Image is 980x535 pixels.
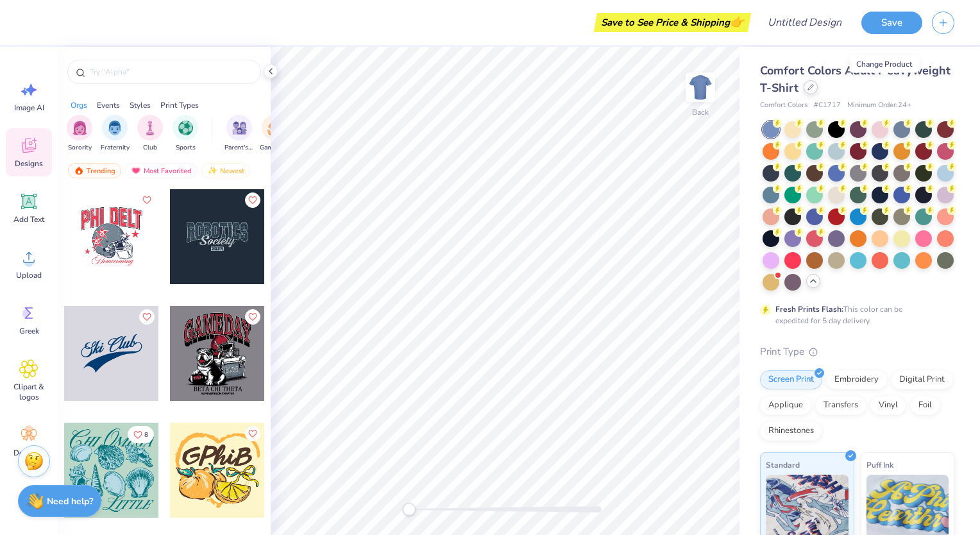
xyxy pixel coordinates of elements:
div: This color can be expedited for 5 day delivery. [775,303,933,327]
img: Parent's Weekend Image [232,121,247,135]
div: Screen Print [760,370,822,389]
div: filter for Parent's Weekend [224,115,254,153]
button: Like [139,192,155,208]
div: Vinyl [870,396,906,415]
img: Club Image [143,121,157,135]
strong: Need help? [47,495,93,507]
div: Change Product [849,55,919,73]
div: Most Favorited [125,163,198,178]
strong: Fresh Prints Flash: [775,304,843,314]
input: Untitled Design [757,10,852,35]
img: most_fav.gif [131,166,141,175]
div: filter for Game Day [260,115,289,153]
span: Designs [15,158,43,169]
button: filter button [137,115,163,153]
span: Minimum Order: 24 + [847,100,911,111]
span: Puff Ink [866,458,893,471]
button: Save [861,12,922,34]
button: Like [128,426,154,443]
span: Clipart & logos [8,382,50,402]
div: filter for Sports [173,115,198,153]
button: Like [245,426,260,441]
button: Like [245,192,260,208]
div: Trending [68,163,121,178]
button: filter button [101,115,130,153]
div: filter for Fraternity [101,115,130,153]
button: filter button [260,115,289,153]
span: Image AI [14,103,44,113]
span: Add Text [13,214,44,225]
button: filter button [173,115,198,153]
button: Like [139,309,155,325]
span: Fraternity [101,143,130,153]
img: newest.gif [207,166,217,175]
div: Applique [760,396,811,415]
button: filter button [224,115,254,153]
div: Rhinestones [760,421,822,441]
div: Back [692,106,709,118]
img: Game Day Image [267,121,282,135]
div: Print Type [760,344,954,359]
span: Greek [19,326,39,336]
img: Fraternity Image [108,121,122,135]
div: Save to See Price & Shipping [597,13,748,32]
div: Styles [130,99,151,111]
span: Comfort Colors Adult Heavyweight T-Shirt [760,63,950,96]
img: Sports Image [178,121,193,135]
span: Upload [16,270,42,280]
button: filter button [67,115,92,153]
button: Like [245,309,260,325]
div: Orgs [71,99,87,111]
div: filter for Club [137,115,163,153]
span: 👉 [730,14,744,30]
input: Try "Alpha" [89,65,253,78]
span: Standard [766,458,800,471]
span: Decorate [13,448,44,458]
div: Transfers [815,396,866,415]
span: Game Day [260,143,289,153]
span: Parent's Weekend [224,143,254,153]
div: Newest [201,163,250,178]
span: Sorority [68,143,92,153]
img: Sorority Image [72,121,87,135]
div: Embroidery [826,370,887,389]
div: Events [97,99,120,111]
img: trending.gif [74,166,84,175]
span: Comfort Colors [760,100,807,111]
div: Print Types [160,99,199,111]
span: 8 [144,432,148,438]
span: # C1717 [814,100,841,111]
img: Back [688,74,713,100]
span: Sports [176,143,196,153]
div: Foil [910,396,940,415]
span: Club [143,143,157,153]
div: Accessibility label [403,503,416,516]
div: Digital Print [891,370,953,389]
div: filter for Sorority [67,115,92,153]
